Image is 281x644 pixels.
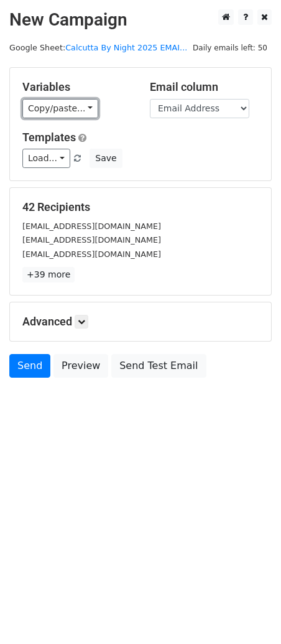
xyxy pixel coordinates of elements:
span: Daily emails left: 50 [188,41,272,55]
a: Load... [22,149,70,168]
h5: Variables [22,80,131,94]
iframe: Chat Widget [219,584,281,644]
a: Send Test Email [111,354,206,378]
a: Templates [22,131,76,144]
h5: Advanced [22,315,259,329]
h2: New Campaign [9,9,272,30]
a: Copy/paste... [22,99,98,118]
a: +39 more [22,267,75,282]
button: Save [90,149,122,168]
small: Google Sheet: [9,43,187,52]
small: [EMAIL_ADDRESS][DOMAIN_NAME] [22,235,161,245]
h5: 42 Recipients [22,200,259,214]
a: Calcutta By Night 2025 EMAI... [65,43,187,52]
a: Send [9,354,50,378]
h5: Email column [150,80,259,94]
small: [EMAIL_ADDRESS][DOMAIN_NAME] [22,222,161,231]
a: Preview [53,354,108,378]
small: [EMAIL_ADDRESS][DOMAIN_NAME] [22,250,161,259]
a: Daily emails left: 50 [188,43,272,52]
